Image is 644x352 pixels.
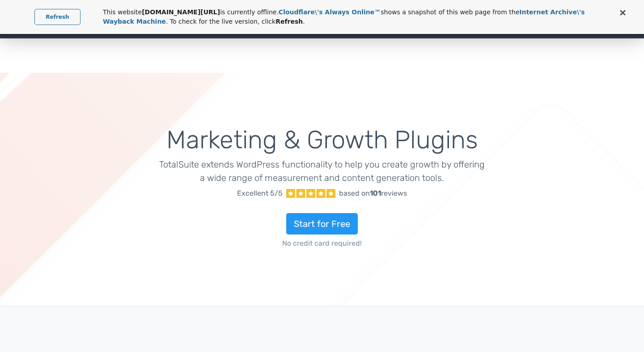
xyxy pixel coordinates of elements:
[159,158,485,184] p: TotalSuite extends WordPress functionality to help you create growth by offering a wide range of ...
[279,8,381,16] a: Cloudflare\'s Always Online™
[159,184,485,202] a: Excellent 5/5 based on101reviews
[103,8,595,26] p: This website is currently offline. shows a snapshot of this web page from the . To check for the ...
[370,189,381,197] strong: 101
[159,126,485,154] h1: Marketing & Growth Plugins
[339,188,407,199] div: based on reviews
[159,238,485,249] span: No credit card required!
[286,213,358,235] a: Start for Free
[34,9,80,25] a: Refresh
[275,18,303,25] strong: Refresh
[237,188,283,199] span: Excellent 5/5
[142,8,220,16] strong: [DOMAIN_NAME][URL]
